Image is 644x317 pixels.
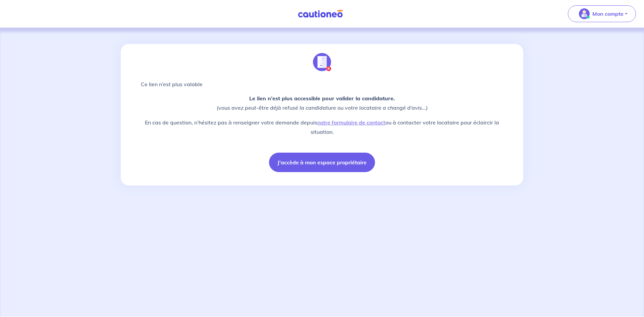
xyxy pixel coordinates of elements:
img: illu_annulation_contrat.svg [313,53,331,71]
strong: Le lien n’est plus accessible pour valider la candidature. [249,95,395,102]
a: notre formulaire de contact [317,119,385,126]
button: J'accède à mon espace propriétaire [269,153,375,172]
p: Mon compte [592,10,624,18]
button: illu_account_valid_menu.svgMon compte [568,5,636,22]
img: illu_account_valid_menu.svg [579,8,590,19]
em: (vous avez peut-être déjà refusé la candidature ou votre locataire a changé d’avis...) [217,104,428,111]
p: En cas de question, n’hésitez pas à renseigner votre demande depuis ou à contacter votre locatair... [141,118,503,137]
p: Ce lien n’est plus valable [141,80,503,88]
img: Cautioneo [295,10,345,18]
